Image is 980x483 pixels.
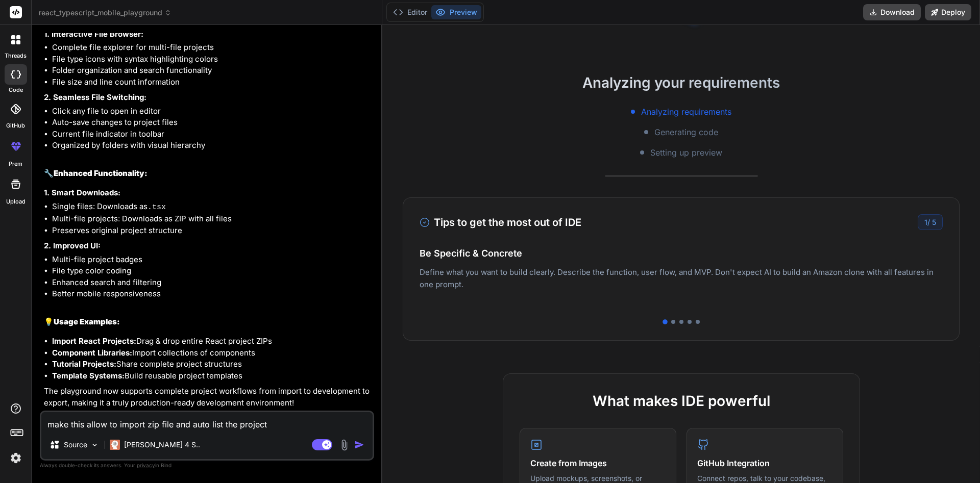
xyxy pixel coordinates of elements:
[420,215,581,230] h3: Tips to get the most out of IDE
[863,4,921,20] button: Download
[52,254,372,266] li: Multi-file project badges
[44,168,372,180] h2: 🔧
[54,317,120,326] strong: Usage Examples:
[110,440,120,450] img: Claude 4 Sonnet
[650,146,722,159] span: Setting up preview
[5,52,27,60] label: threads
[52,65,372,77] li: Folder organization and search functionality
[9,160,22,168] label: prem
[52,54,372,65] li: File type icons with syntax highlighting colors
[925,4,971,20] button: Deploy
[338,439,350,451] img: attachment
[52,201,372,214] li: Single files: Downloads as
[9,86,23,94] label: code
[44,29,143,39] strong: 1. Interactive File Browser:
[44,316,372,328] h2: 💡
[6,197,26,206] label: Upload
[918,214,943,230] div: /
[44,241,101,250] strong: 2. Improved UI:
[44,386,372,409] p: The playground now supports complete project workflows from import to development to export, maki...
[64,440,87,450] p: Source
[420,246,943,260] h4: Be Specific & Concrete
[52,129,372,140] li: Current file indicator in toolbar
[654,126,718,138] span: Generating code
[52,359,116,369] strong: Tutorial Projects:
[52,370,372,382] li: Build reusable project templates
[641,106,731,118] span: Analyzing requirements
[697,457,832,469] h4: GitHub Integration
[389,5,431,19] button: Editor
[52,371,125,380] strong: Template Systems:
[54,168,148,178] strong: Enhanced Functionality:
[90,441,99,449] img: Pick Models
[52,140,372,151] li: Organized by folders with visual hierarchy
[530,457,666,469] h4: Create from Images
[382,72,980,93] h2: Analyzing your requirements
[52,106,372,117] li: Click any file to open in editor
[52,347,372,359] li: Import collections of components
[52,348,132,358] strong: Component Libraries:
[924,218,927,226] span: 1
[52,277,372,289] li: Enhanced search and filtering
[52,359,372,370] li: Share complete project structures
[52,77,372,88] li: File size and line count information
[52,225,372,237] li: Preserves original project structure
[52,336,136,346] strong: Import React Projects:
[124,440,200,450] p: [PERSON_NAME] 4 S..
[52,213,372,225] li: Multi-file projects: Downloads as ZIP with all files
[137,462,155,468] span: privacy
[7,449,24,467] img: settings
[39,8,171,18] span: react_typescript_mobile_playground
[354,440,364,450] img: icon
[52,265,372,277] li: File type color coding
[44,92,146,102] strong: 2. Seamless File Switching:
[52,42,372,54] li: Complete file explorer for multi-file projects
[40,461,374,470] p: Always double-check its answers. Your in Bind
[52,288,372,300] li: Better mobile responsiveness
[520,390,843,412] h2: What makes IDE powerful
[932,218,936,226] span: 5
[44,188,120,197] strong: 1. Smart Downloads:
[52,117,372,129] li: Auto-save changes to project files
[6,121,25,130] label: GitHub
[148,203,166,212] code: .tsx
[52,336,372,347] li: Drag & drop entire React project ZIPs
[431,5,481,19] button: Preview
